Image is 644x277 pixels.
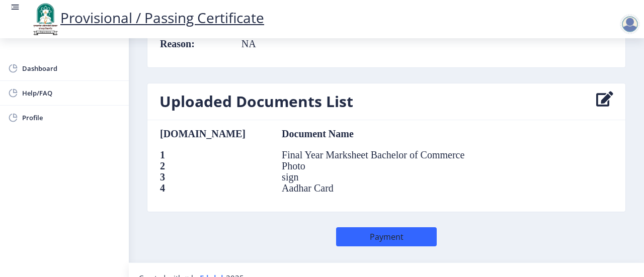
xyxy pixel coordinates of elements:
[272,128,522,139] td: Document Name
[159,171,272,182] th: 3
[22,62,121,74] span: Dashboard
[159,128,272,139] th: [DOMAIN_NAME]
[336,227,437,246] button: Payment
[272,149,522,160] td: Final Year Marksheet Bachelor of Commerce
[159,38,231,49] th: Reason:
[272,182,522,194] td: Aadhar Card
[22,87,121,99] span: Help/FAQ
[159,91,353,112] h3: Uploaded Documents List
[30,2,60,36] img: logo
[272,171,522,182] td: sign
[30,8,264,27] a: Provisional / Passing Certificate
[231,38,389,49] td: NA
[159,182,272,194] th: 4
[22,112,121,124] span: Profile
[159,160,272,171] th: 2
[272,160,522,171] td: Photo
[159,149,272,160] th: 1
